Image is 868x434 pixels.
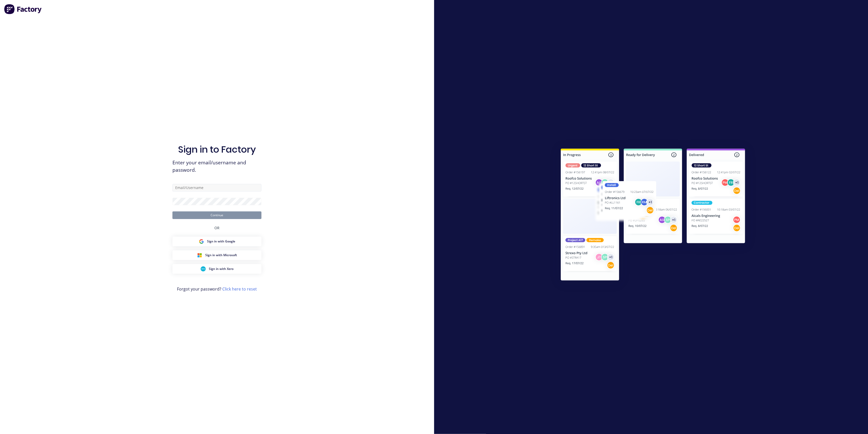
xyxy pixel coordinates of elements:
span: Sign in with Xero [209,267,233,271]
div: OR [214,219,219,237]
h1: Sign in to Factory [178,144,256,155]
img: Google Sign in [199,239,204,244]
button: Continue [172,211,261,219]
img: Xero Sign in [201,266,206,271]
button: Xero Sign inSign in with Xero [172,264,261,274]
span: Enter your email/username and password. [172,159,261,174]
img: Sign in [550,138,756,293]
span: Forgot your password? [177,286,257,292]
button: Microsoft Sign inSign in with Microsoft [172,250,261,260]
button: Google Sign inSign in with Google [172,237,261,246]
span: Sign in with Google [207,239,235,244]
img: Factory [4,4,42,14]
a: Click here to reset [222,286,257,292]
span: Sign in with Microsoft [205,253,237,257]
img: Microsoft Sign in [197,253,202,258]
input: Email/Username [172,184,261,192]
